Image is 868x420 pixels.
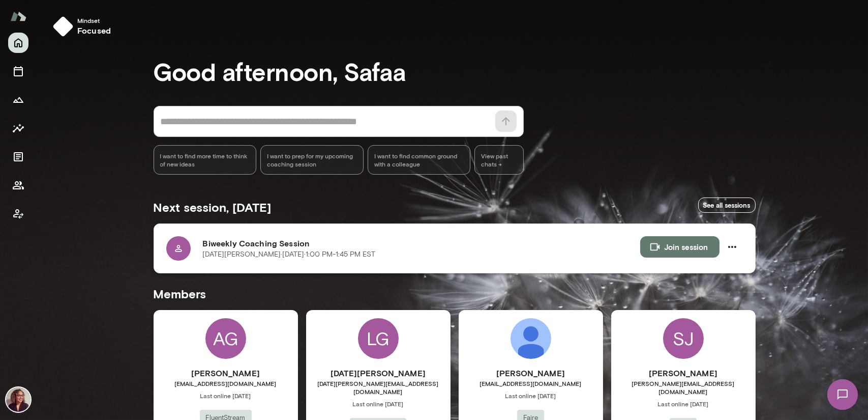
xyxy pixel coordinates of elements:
span: Mindset [77,16,111,24]
span: [PERSON_NAME][EMAIL_ADDRESS][DOMAIN_NAME] [611,379,756,396]
img: mindset [53,16,73,37]
span: Last online [DATE] [459,391,603,400]
button: Insights [8,118,28,138]
h6: [DATE][PERSON_NAME] [306,367,451,379]
button: Join session [640,236,720,258]
h5: Next session, [DATE] [154,199,272,215]
h6: focused [77,24,111,37]
span: [EMAIL_ADDRESS][DOMAIN_NAME] [154,379,298,387]
img: Ling Zeng [511,318,551,359]
button: Home [8,33,28,53]
span: [DATE][PERSON_NAME][EMAIL_ADDRESS][DOMAIN_NAME] [306,379,451,396]
div: LG [358,318,399,359]
h3: Good afternoon, Safaa [154,57,756,86]
h6: [PERSON_NAME] [459,367,603,379]
span: I want to find more time to think of new ideas [160,152,250,168]
div: AG [205,318,246,359]
button: Sessions [8,61,28,81]
div: SJ [663,318,704,359]
span: Last online [DATE] [154,391,298,400]
span: Last online [DATE] [611,400,756,408]
h5: Members [154,286,756,302]
a: See all sessions [698,198,756,213]
img: Safaa Khairalla [6,387,31,412]
div: I want to prep for my upcoming coaching session [260,145,364,175]
div: I want to find more time to think of new ideas [154,145,257,175]
span: View past chats -> [474,145,523,175]
span: I want to prep for my upcoming coaching session [267,152,357,168]
p: [DATE][PERSON_NAME] · [DATE] · 1:00 PM-1:45 PM EST [203,249,376,260]
div: I want to find common ground with a colleague [368,145,471,175]
span: [EMAIL_ADDRESS][DOMAIN_NAME] [459,379,603,387]
img: Mento [10,7,26,26]
button: Mindsetfocused [49,12,119,41]
h6: [PERSON_NAME] [611,367,756,379]
button: Members [8,175,28,195]
h6: Biweekly Coaching Session [203,237,640,249]
span: I want to find common ground with a colleague [374,152,464,168]
h6: [PERSON_NAME] [154,367,298,379]
button: Growth Plan [8,90,28,110]
button: Documents [8,147,28,167]
span: Last online [DATE] [306,400,451,408]
button: Client app [8,204,28,224]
